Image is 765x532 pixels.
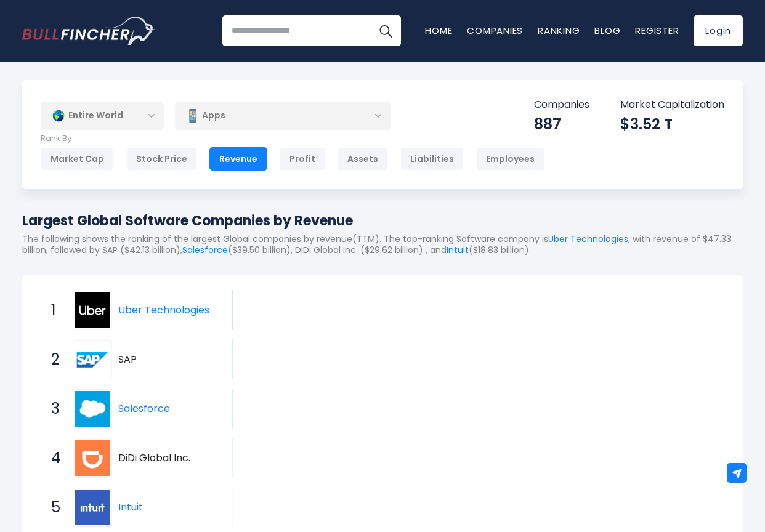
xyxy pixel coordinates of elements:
a: Intuit [73,488,118,527]
a: Ranking [538,24,580,37]
a: Salesforce [73,389,118,429]
a: Intuit [447,244,469,256]
img: Salesforce [75,391,110,427]
span: 1 [45,300,57,321]
span: 5 [45,497,57,518]
button: Search [370,15,401,46]
div: 887 [534,115,589,134]
div: Market Cap [41,147,114,171]
a: Salesforce [118,401,170,416]
img: Bullfincher logo [22,17,155,45]
a: Register [635,24,679,37]
div: $3.52 T [620,115,724,134]
a: Login [694,15,743,46]
a: Uber Technologies [118,303,209,317]
div: Profit [280,147,325,171]
div: Employees [476,147,544,171]
p: Companies [534,99,589,111]
span: DiDi Global Inc. [118,452,211,465]
span: 3 [45,398,57,419]
p: Rank By [41,134,544,144]
a: Salesforce [182,244,228,256]
div: Stock Price [126,147,197,171]
div: Entire World [41,102,164,130]
a: Home [425,24,452,37]
p: Market Capitalization [620,99,724,111]
a: Companies [467,24,523,37]
span: 4 [45,448,57,469]
img: Uber Technologies [75,292,110,328]
p: The following shows the ranking of the largest Global companies by revenue(TTM). The top-ranking ... [22,233,743,256]
a: Go to homepage [22,17,155,45]
div: Revenue [209,147,267,171]
a: Uber Technologies [548,233,628,245]
div: Liabilities [400,147,464,171]
img: Intuit [75,490,110,525]
img: SAP [75,342,110,377]
div: Apps [175,102,391,130]
a: Intuit [118,500,143,514]
span: SAP [118,353,211,366]
a: Uber Technologies [73,291,118,330]
img: DiDi Global Inc. [75,440,110,476]
span: 2 [45,349,57,370]
a: Blog [594,24,620,37]
div: Assets [338,147,388,171]
h1: Largest Global Software Companies by Revenue [22,211,743,231]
